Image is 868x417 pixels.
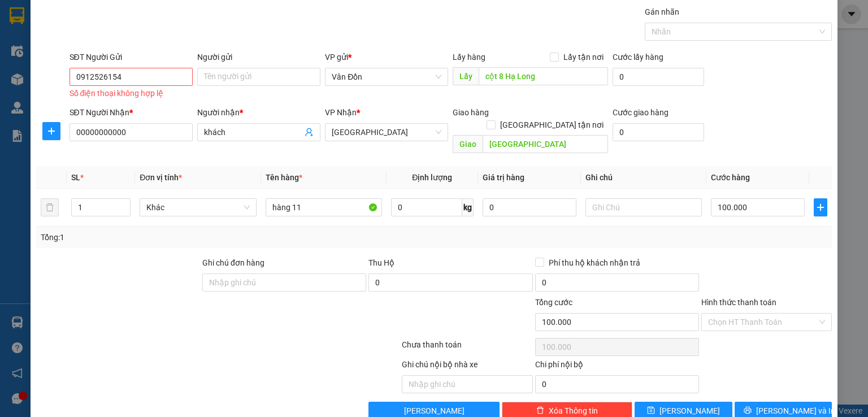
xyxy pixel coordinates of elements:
[536,406,544,415] span: delete
[453,67,479,85] span: Lấy
[325,51,448,63] div: VP gửi
[266,173,302,182] span: Tên hàng
[332,68,441,85] span: Vân Đồn
[197,106,320,119] div: Người nhận
[70,51,193,63] div: SĐT Người Gửi
[140,173,182,182] span: Đơn vị tính
[202,258,264,267] label: Ghi chú đơn hàng
[483,198,576,216] input: 0
[71,173,80,182] span: SL
[332,124,441,141] span: Hà Nội
[744,406,752,415] span: printer
[581,167,706,189] th: Ghi chú
[613,53,663,62] label: Cước lấy hàng
[402,358,532,375] div: Ghi chú nội bộ nhà xe
[402,375,532,393] input: Nhập ghi chú
[462,198,474,216] span: kg
[559,51,608,63] span: Lấy tận nơi
[701,298,776,307] label: Hình thức thanh toán
[266,198,382,216] input: VD: Bàn, Ghế
[325,108,357,117] span: VP Nhận
[483,135,608,153] input: Dọc đường
[401,338,533,358] div: Chưa thanh toán
[549,405,598,417] span: Xóa Thông tin
[496,119,608,131] span: [GEOGRAPHIC_DATA] tận nơi
[483,173,524,182] span: Giá trị hàng
[544,257,645,269] span: Phí thu hộ khách nhận trả
[647,406,655,415] span: save
[711,173,750,182] span: Cước hàng
[453,108,489,117] span: Giao hàng
[756,405,835,417] span: [PERSON_NAME] và In
[43,127,60,136] span: plus
[70,87,193,100] div: Số điện thoại không hợp lệ
[41,198,59,216] button: delete
[613,68,704,86] input: Cước lấy hàng
[453,135,483,153] span: Giao
[70,106,193,119] div: SĐT Người Nhận
[613,108,669,117] label: Cước giao hàng
[404,405,465,417] span: [PERSON_NAME]
[305,128,314,137] span: user-add
[146,199,249,216] span: Khác
[613,123,704,141] input: Cước giao hàng
[479,67,608,85] input: Dọc đường
[535,358,699,375] div: Chi phí nội bộ
[41,231,336,244] div: Tổng: 1
[412,173,452,182] span: Định lượng
[645,7,679,16] label: Gán nhãn
[535,298,572,307] span: Tổng cước
[453,53,485,62] span: Lấy hàng
[659,405,720,417] span: [PERSON_NAME]
[368,258,394,267] span: Thu Hộ
[197,51,320,63] div: Người gửi
[202,273,366,292] input: Ghi chú đơn hàng
[42,122,60,140] button: plus
[814,203,827,212] span: plus
[585,198,702,216] input: Ghi Chú
[814,198,827,216] button: plus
